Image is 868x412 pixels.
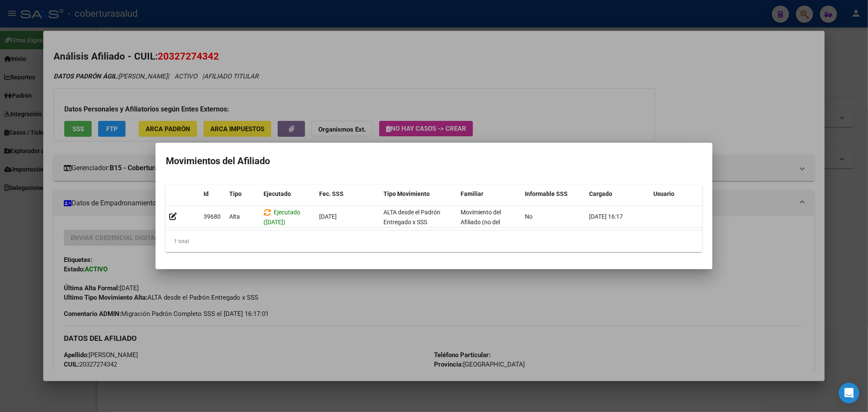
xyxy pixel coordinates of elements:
datatable-header-cell: Usuario [650,185,714,203]
datatable-header-cell: Ejecutado [260,185,316,203]
datatable-header-cell: Familiar [457,185,521,203]
datatable-header-cell: Tipo [226,185,260,203]
span: 39680 [204,213,221,220]
span: Id [204,190,209,197]
span: Familiar [461,190,483,197]
span: Tipo Movimiento [383,190,430,197]
span: Alta [229,213,240,220]
span: Ejecutado [263,190,291,197]
span: [DATE] 16:17 [589,213,623,220]
span: Movimiento del Afiliado (no del grupo) [461,209,501,235]
span: Ejecutado ([DATE]) [263,209,300,226]
span: Tipo [229,190,242,197]
span: ALTA desde el Padrón Entregado x SSS [383,209,440,226]
span: Fec. SSS [319,190,344,197]
div: 1 total [166,231,702,252]
div: Open Intercom Messenger [839,383,859,403]
span: Usuario [653,190,674,197]
h2: Movimientos del Afiliado [166,153,702,169]
span: Informable SSS [525,190,568,197]
datatable-header-cell: Tipo Movimiento [380,185,457,203]
datatable-header-cell: Informable SSS [521,185,586,203]
datatable-header-cell: Id [200,185,226,203]
span: Cargado [589,190,612,197]
datatable-header-cell: Fec. SSS [316,185,380,203]
span: [DATE] [319,213,337,220]
span: No [525,213,533,220]
datatable-header-cell: Cargado [586,185,650,203]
